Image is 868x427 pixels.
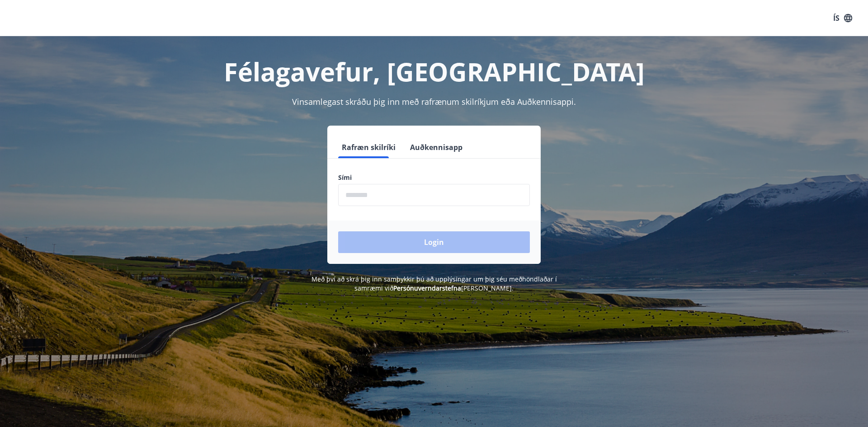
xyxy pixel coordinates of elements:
span: Með því að skrá þig inn samþykkir þú að upplýsingar um þig séu meðhöndlaðar í samræmi við [PERSON... [311,275,557,292]
button: ÍS [828,10,857,26]
button: Rafræn skilríki [338,136,399,158]
h1: Félagavefur, [GEOGRAPHIC_DATA] [119,54,749,89]
span: Vinsamlegast skráðu þig inn með rafrænum skilríkjum eða Auðkennisappi. [292,96,576,107]
a: Persónuverndarstefna [393,284,461,292]
label: Sími [338,173,530,182]
button: Auðkennisapp [406,136,466,158]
